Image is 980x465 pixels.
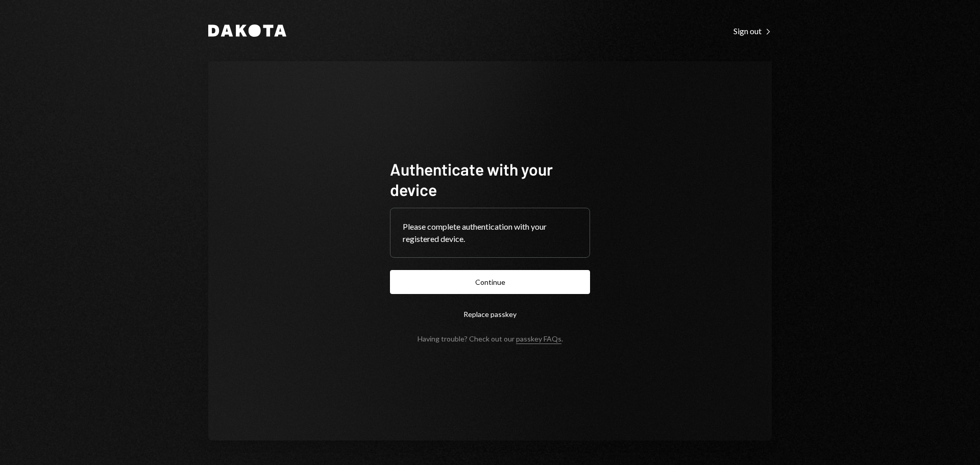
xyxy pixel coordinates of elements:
[516,334,561,344] a: passkey FAQs
[733,26,772,36] div: Sign out
[390,159,590,200] h1: Authenticate with your device
[390,270,590,294] button: Continue
[403,221,577,245] div: Please complete authentication with your registered device.
[390,302,590,326] button: Replace passkey
[418,334,563,343] div: Having trouble? Check out our .
[733,25,772,36] a: Sign out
